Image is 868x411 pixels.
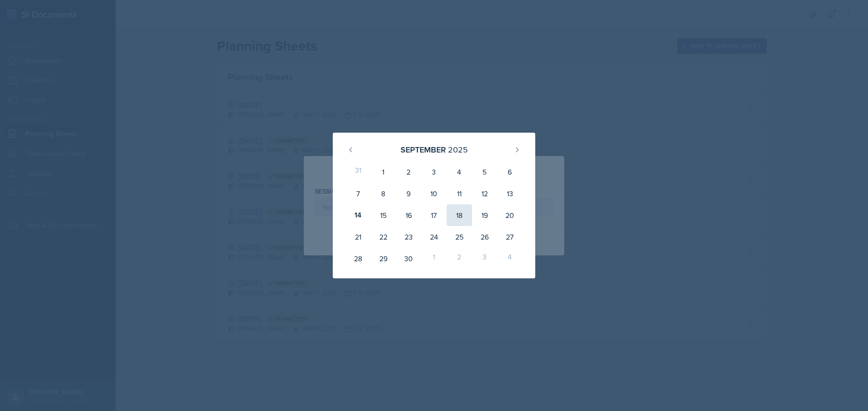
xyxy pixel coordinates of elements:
[345,226,371,248] div: 21
[345,204,371,226] div: 14
[421,183,447,204] div: 10
[371,204,396,226] div: 15
[396,161,421,183] div: 2
[448,143,468,156] div: 2025
[396,248,421,269] div: 30
[345,248,371,269] div: 28
[345,161,371,183] div: 31
[396,226,421,248] div: 23
[497,248,523,269] div: 4
[472,248,497,269] div: 3
[371,226,396,248] div: 22
[447,226,472,248] div: 25
[371,183,396,204] div: 8
[421,204,447,226] div: 17
[472,226,497,248] div: 26
[497,204,523,226] div: 20
[421,161,447,183] div: 3
[447,204,472,226] div: 18
[371,161,396,183] div: 1
[472,161,497,183] div: 5
[396,204,421,226] div: 16
[472,204,497,226] div: 19
[447,183,472,204] div: 11
[421,226,447,248] div: 24
[401,143,446,156] div: September
[421,248,447,269] div: 1
[497,226,523,248] div: 27
[447,161,472,183] div: 4
[497,161,523,183] div: 6
[371,248,396,269] div: 29
[472,183,497,204] div: 12
[345,183,371,204] div: 7
[497,183,523,204] div: 13
[447,248,472,269] div: 2
[396,183,421,204] div: 9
